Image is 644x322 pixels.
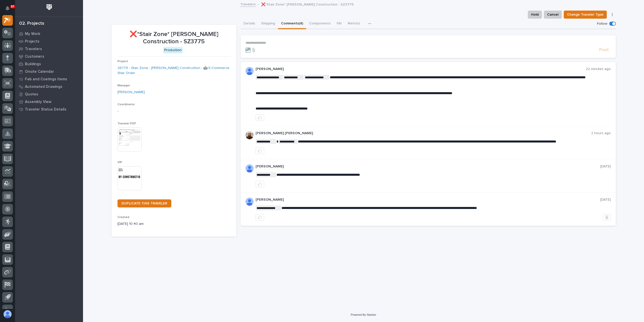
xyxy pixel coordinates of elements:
[25,47,42,51] p: Travelers
[19,21,44,26] div: 02. Projects
[240,19,258,29] button: Details
[597,47,611,53] button: Post
[25,39,39,44] p: Projects
[351,313,376,316] a: Powered By Stacker
[117,216,129,219] span: Created
[25,100,51,104] p: Assembly View
[117,199,171,207] a: DUPLICATE THIS TRAVELER
[25,62,41,66] p: Buildings
[15,75,83,83] a: Fab and Coatings Items
[258,19,278,29] button: Shipping
[240,1,256,7] a: Travelers
[544,11,562,19] button: Cancel
[567,12,603,18] span: Change Traveler Type
[334,19,345,29] button: FAI
[256,67,586,71] p: [PERSON_NAME]
[547,12,558,18] span: Cancel
[256,131,591,135] p: [PERSON_NAME] [PERSON_NAME]
[117,90,145,95] a: [PERSON_NAME]
[256,114,264,121] button: like this post
[306,19,334,29] button: Components
[25,107,66,112] p: Traveler Status Details
[345,19,363,29] button: Metrics
[603,214,611,221] button: Delete post
[25,92,38,97] p: Quotes
[122,202,167,205] span: DUPLICATE THIS TRAVELER
[117,65,230,76] a: 26779 - Stair Zone - [PERSON_NAME] Construction - 🤖 E-Commerce Stair Order
[256,148,264,154] button: like this post
[25,54,44,59] p: Customers
[117,103,135,106] span: Coordinator
[15,105,83,113] a: Traveler Status Details
[117,122,136,125] span: Traveler PDF
[600,164,611,169] p: [DATE]
[117,60,128,63] span: Project
[256,181,264,187] button: like this post
[163,47,183,53] div: Production
[25,77,67,82] p: Fab and Coatings Items
[15,53,83,60] a: Customers
[528,11,542,19] button: Hold
[15,60,83,68] a: Buildings
[6,6,13,14] div: Notifications97
[531,12,539,18] span: Hold
[25,32,40,36] p: My Work
[117,31,230,45] p: ❌*Stair Zone* [PERSON_NAME] Construction - SZ3775
[246,198,254,206] img: AOh14GjpcA6ydKGAvwfezp8OhN30Q3_1BHk5lQOeczEvCIoEuGETHm2tT-JUDAHyqffuBe4ae2BInEDZwLlH3tcCd_oYlV_i4...
[246,67,254,75] img: AD5-WCmqz5_Kcnfb-JNJs0Fv3qBS0Jz1bxG2p1UShlkZ8J-3JKvvASxRW6Lr0wxC8O3POQnnEju8qItGG9E5Uxbglh-85Yquq...
[246,164,254,172] img: ALV-UjUW5P6fp_EKJDib9bSu4i9siC2VWaYoJ4wmsxqwS8ugEzqt2jUn7pYeYhA5TGr5A6D3IzuemHUGlvM5rCUNVp4NrpVac...
[591,131,611,135] p: 2 hours ago
[564,11,607,19] button: Change Traveler Type
[2,309,13,319] button: users-avatar
[261,1,354,7] p: ❌*Stair Zone* [PERSON_NAME] Construction - SZ3775
[15,38,83,45] a: Projects
[117,161,122,164] span: VIP
[256,214,264,221] button: like this post
[15,98,83,105] a: Assembly View
[11,5,14,8] p: 97
[117,84,130,87] span: Manager
[15,30,83,38] a: My Work
[15,83,83,90] a: Automated Drawings
[117,221,230,227] p: [DATE] 10:40 am
[278,19,306,29] button: Comments (4)
[600,198,611,202] p: [DATE]
[25,85,62,89] p: Automated Drawings
[15,90,83,98] a: Quotes
[597,22,607,26] p: Follow
[586,67,611,71] p: 22 minutes ago
[246,131,254,139] img: OxLEZpfySCed1pJ1Psjq
[25,69,54,74] p: Onsite Calendar
[599,47,609,53] span: Post
[15,45,83,53] a: Travelers
[117,109,230,114] p: -
[15,68,83,75] a: Onsite Calendar
[256,198,600,202] p: [PERSON_NAME]
[256,164,600,169] p: [PERSON_NAME]
[45,3,54,12] img: Workspace Logo
[2,3,13,14] button: Notifications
